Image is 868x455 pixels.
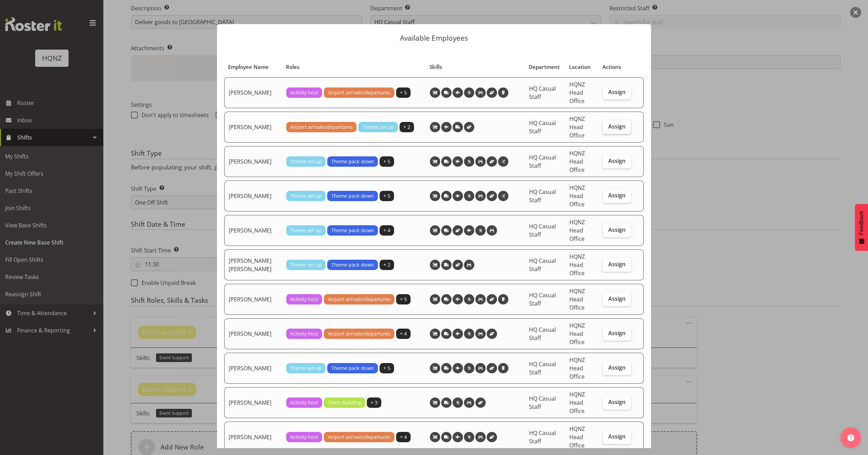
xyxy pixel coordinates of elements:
span: HQNZ Head Office [569,81,585,105]
span: Theme set up [290,158,322,165]
span: Theme pack down [331,261,374,269]
span: Airport arrivals/departures [328,433,391,441]
td: [PERSON_NAME] [224,77,282,108]
span: HQNZ Head Office [569,149,585,174]
div: Skills [430,63,521,71]
td: [PERSON_NAME] [224,215,282,246]
span: Assign [608,226,626,233]
span: Activity host [290,296,318,303]
td: [PERSON_NAME] [224,387,282,418]
span: HQNZ Head Office [569,425,585,449]
span: HQ Casual Staff [529,119,556,135]
span: HQ Casual Staff [529,154,556,169]
span: + 4 [383,227,390,234]
span: HQ Casual Staff [529,85,556,101]
div: Actions [602,63,631,71]
div: Employee Name [228,63,278,71]
span: Assign [608,364,626,371]
span: Airport arrivals/departures [328,296,391,303]
td: [PERSON_NAME] [PERSON_NAME] [224,249,282,280]
span: Airport arrivals/departures [328,330,391,338]
td: [PERSON_NAME] [224,180,282,211]
div: Department [529,63,561,71]
span: + 4 [400,433,407,441]
span: Team Building [328,399,361,406]
span: Assign [608,399,626,405]
span: Theme set up [362,123,394,131]
span: HQNZ Head Office [569,253,585,277]
span: HQNZ Head Office [569,184,585,208]
td: [PERSON_NAME] [224,318,282,349]
span: HQ Casual Staff [529,360,556,376]
span: + 3 [371,399,378,406]
span: HQ Casual Staff [529,429,556,445]
span: HQ Casual Staff [529,257,556,273]
span: Theme pack down [331,158,374,165]
span: Assign [608,89,626,95]
span: Activity host [290,399,318,406]
span: HQNZ Head Office [569,356,585,380]
span: Theme set up [290,261,322,269]
span: Assign [608,157,626,164]
span: Feedback [858,211,865,235]
span: Activity host [290,433,318,441]
span: Theme set up [290,364,322,372]
span: Theme pack down [331,227,374,234]
span: HQ Casual Staff [529,326,556,342]
span: HQ Casual Staff [529,291,556,307]
span: + 2 [403,123,410,131]
p: Available Employees [224,34,644,42]
div: Location [569,63,595,71]
span: Theme pack down [331,364,374,372]
span: HQNZ Head Office [569,391,585,415]
td: [PERSON_NAME] [224,422,282,453]
span: Assign [608,192,626,199]
span: + 2 [383,261,390,269]
span: HQNZ Head Office [569,287,585,311]
span: Activity host [290,330,318,338]
button: Feedback - Show survey [855,204,868,251]
img: help-xxl-2.png [847,434,854,441]
span: Assign [608,261,626,268]
span: Assign [608,433,626,440]
span: HQNZ Head Office [569,115,585,139]
span: + 5 [383,158,390,165]
span: + 5 [383,192,390,200]
span: HQ Casual Staff [529,188,556,204]
span: Theme set up [290,227,322,234]
span: + 5 [400,89,407,96]
span: HQ Casual Staff [529,223,556,238]
span: Activity host [290,89,318,96]
span: Airport arrivals/departures [290,123,353,131]
span: + 5 [400,296,407,303]
span: HQNZ Head Office [569,322,585,346]
span: Theme pack down [331,192,374,200]
span: Assign [608,330,626,337]
span: + 5 [383,364,390,372]
td: [PERSON_NAME] [224,146,282,177]
span: Assign [608,295,626,302]
div: Roles [286,63,422,71]
td: [PERSON_NAME] [224,284,282,315]
span: HQ Casual Staff [529,395,556,411]
span: Airport arrivals/departures [328,89,391,96]
span: + 4 [400,330,407,338]
span: Theme set up [290,192,322,200]
td: [PERSON_NAME] [224,112,282,143]
span: Assign [608,123,626,130]
span: HQNZ Head Office [569,218,585,242]
td: [PERSON_NAME] [224,353,282,384]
